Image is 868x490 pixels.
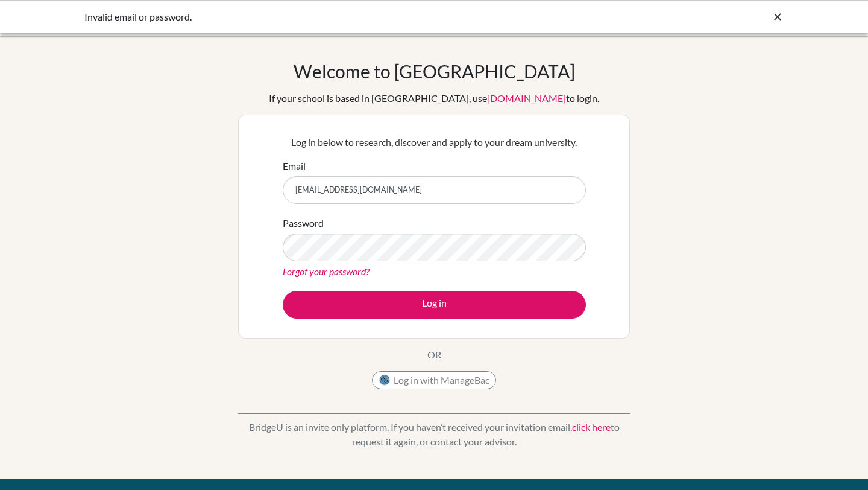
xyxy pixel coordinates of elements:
p: BridgeU is an invite only platform. If you haven’t received your invitation email, to request it ... [238,420,630,449]
p: Log in below to research, discover and apply to your dream university. [283,135,586,150]
button: Log in with ManageBac [372,371,496,389]
label: Email [283,159,306,173]
a: click here [572,421,611,433]
a: [DOMAIN_NAME] [487,92,566,104]
label: Password [283,216,324,231]
div: Invalid email or password. [84,10,603,24]
a: Forgot your password? [283,266,370,277]
div: If your school is based in [GEOGRAPHIC_DATA], use to login. [269,91,599,106]
h1: Welcome to [GEOGRAPHIC_DATA] [294,60,575,82]
p: OR [427,348,441,362]
button: Log in [283,291,586,319]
